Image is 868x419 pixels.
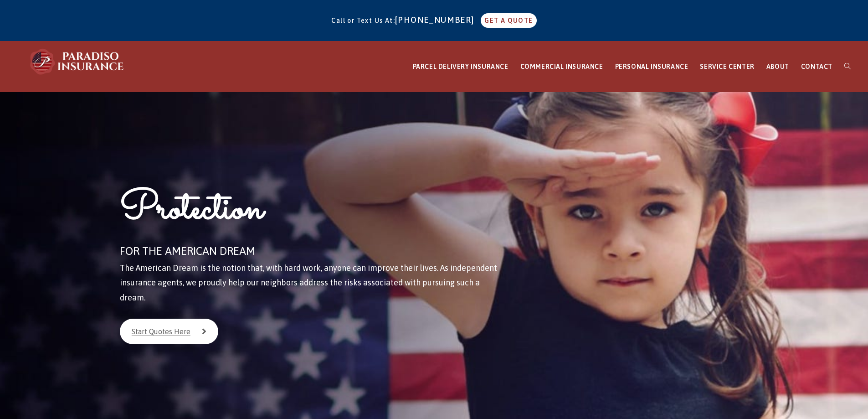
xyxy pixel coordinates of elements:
a: CONTACT [795,41,838,92]
span: ABOUT [766,63,789,70]
a: PARCEL DELIVERY INSURANCE [407,41,514,92]
a: COMMERCIAL INSURANCE [514,41,609,92]
span: The American Dream is the notion that, with hard work, anyone can improve their lives. As indepen... [120,263,497,302]
span: Call or Text Us At: [331,17,395,24]
h1: Protection [120,183,501,241]
a: PERSONAL INSURANCE [609,41,694,92]
a: ABOUT [760,41,795,92]
span: PERSONAL INSURANCE [615,63,688,70]
a: Start Quotes Here [120,319,218,344]
span: FOR THE AMERICAN DREAM [120,245,255,257]
a: GET A QUOTE [481,13,536,28]
span: SERVICE CENTER [700,63,754,70]
span: PARCEL DELIVERY INSURANCE [413,63,508,70]
a: [PHONE_NUMBER] [395,15,479,25]
img: Paradiso Insurance [27,48,128,75]
a: SERVICE CENTER [694,41,760,92]
span: COMMERCIAL INSURANCE [520,63,603,70]
span: CONTACT [801,63,832,70]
